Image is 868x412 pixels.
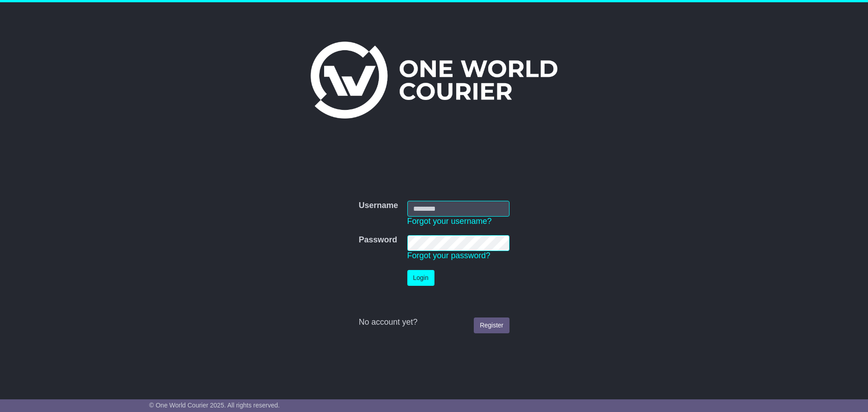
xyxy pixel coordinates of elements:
a: Register [474,317,509,333]
a: Forgot your password? [407,251,491,260]
span: © One World Courier 2025. All rights reserved. [149,402,280,409]
label: Password [359,235,397,245]
a: Forgot your username? [407,217,492,226]
div: No account yet? [359,317,509,327]
img: One World [311,42,557,118]
button: Login [407,270,434,286]
label: Username [359,201,398,211]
